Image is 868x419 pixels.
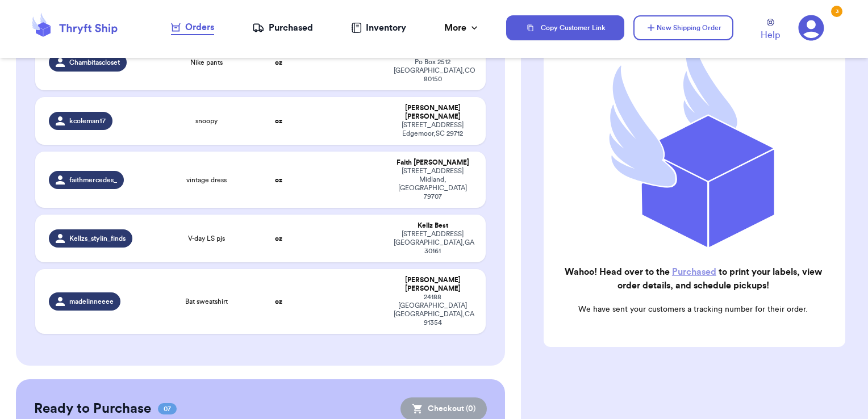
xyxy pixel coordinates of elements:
strong: oz [275,235,282,242]
p: We have sent your customers a tracking number for their order. [553,304,834,315]
strong: oz [275,298,282,305]
span: Chambitascloset [69,58,120,67]
span: kcoleman17 [69,116,106,125]
strong: oz [275,118,282,124]
div: Kellz Best [394,221,473,230]
a: Inventory [351,21,406,35]
h2: Ready to Purchase [34,400,151,418]
strong: oz [275,59,282,66]
a: Purchased [672,267,716,276]
div: [PERSON_NAME] [PERSON_NAME] [394,104,473,121]
div: [STREET_ADDRESS] Midland , [GEOGRAPHIC_DATA] 79707 [394,167,473,201]
span: 07 [158,403,177,414]
button: New Shipping Order [633,15,733,40]
button: Copy Customer Link [506,15,624,40]
div: 3 [831,6,842,17]
a: Help [761,19,780,42]
div: [STREET_ADDRESS] [GEOGRAPHIC_DATA] , GA 30161 [394,230,473,255]
span: V-day LS pjs [188,234,225,243]
div: [STREET_ADDRESS] Edgemoor , SC 29712 [394,121,473,138]
div: Orders [171,20,214,34]
div: 24188 [GEOGRAPHIC_DATA] [GEOGRAPHIC_DATA] , CA 91354 [394,293,473,327]
span: Help [761,28,780,42]
span: Kellzs_stylin_finds [69,234,126,243]
span: madelinneeee [69,297,114,306]
div: Po Box 2512 [GEOGRAPHIC_DATA] , CO 80150 [394,58,473,83]
a: Orders [171,20,214,35]
span: snoopy [195,116,218,125]
strong: oz [275,177,282,183]
div: More [444,21,480,35]
span: Bat sweatshirt [185,297,228,306]
a: Purchased [252,21,313,35]
h2: Wahoo! Head over to the to print your labels, view order details, and schedule pickups! [553,265,834,292]
div: [PERSON_NAME] [PERSON_NAME] [394,276,473,293]
span: faithmercedes_ [69,175,117,185]
span: Nike pants [190,58,223,67]
a: 3 [798,15,824,41]
span: vintage dress [186,175,227,185]
div: Faith [PERSON_NAME] [394,158,473,167]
